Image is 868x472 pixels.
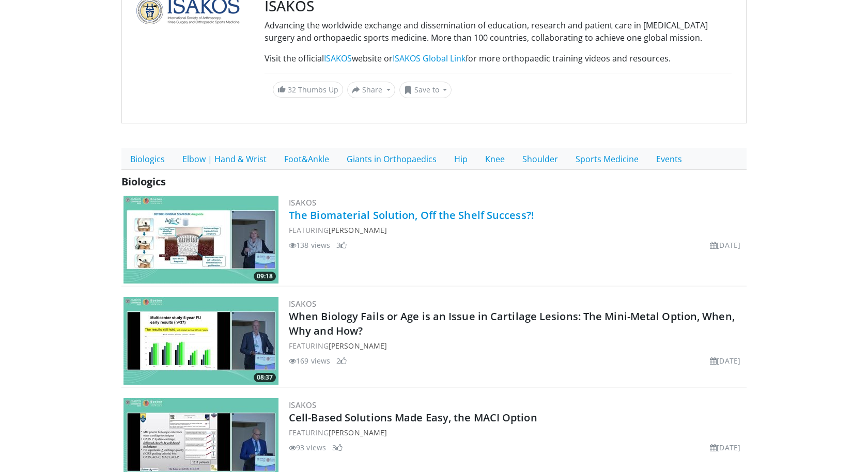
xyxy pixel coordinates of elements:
[567,148,647,170] a: Sports Medicine
[123,196,278,284] img: 7bb5cdd5-31fb-46ed-b94b-a192cb532cd8.300x170_q85_crop-smart_upscale.jpg
[123,196,278,284] a: 09:18
[329,428,387,437] a: [PERSON_NAME]
[289,225,745,235] div: FEATURING
[289,240,330,250] li: 138 views
[254,272,276,281] span: 09:18
[710,355,740,366] li: [DATE]
[289,411,537,424] a: Cell-Based Solutions Made Easy, the MACI Option
[329,225,387,235] a: [PERSON_NAME]
[123,297,278,385] img: c1f741bb-84d4-4382-b69a-fd00fb4ff9b3.300x170_q85_crop-smart_upscale.jpg
[273,82,343,98] a: 32 Thumbs Up
[445,148,476,170] a: Hip
[336,240,347,250] li: 3
[347,82,395,98] button: Share
[393,53,466,64] a: ISAKOS Global Link
[174,148,275,170] a: Elbow | Hand & Wrist
[289,309,735,338] a: When Biology Fails or Age is an Issue in Cartilage Lesions: The Mini-Metal Option, When, Why and ...
[265,19,732,44] p: Advancing the worldwide exchange and dissemination of education, research and patient care in [ME...
[336,355,347,366] li: 2
[647,148,691,170] a: Events
[289,355,330,366] li: 169 views
[289,298,316,309] a: ISAKOS
[265,52,732,65] p: Visit the official website or for more orthopaedic training videos and resources.
[123,297,278,385] a: 08:37
[289,208,534,222] a: The Biomaterial Solution, Off the Shelf Success?!
[332,442,343,453] li: 3
[289,427,745,438] div: FEATURING
[288,85,296,95] span: 32
[289,442,326,453] li: 93 views
[329,341,387,351] a: [PERSON_NAME]
[121,175,166,188] span: Biologics
[289,400,316,410] a: ISAKOS
[254,373,276,382] span: 08:37
[476,148,514,170] a: Knee
[289,197,316,208] a: ISAKOS
[275,148,338,170] a: Foot&Ankle
[514,148,567,170] a: Shoulder
[324,53,352,64] a: ISAKOS
[121,148,174,170] a: Biologics
[710,240,740,250] li: [DATE]
[289,340,745,351] div: FEATURING
[399,82,452,98] button: Save to
[710,442,740,453] li: [DATE]
[338,148,445,170] a: Giants in Orthopaedics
